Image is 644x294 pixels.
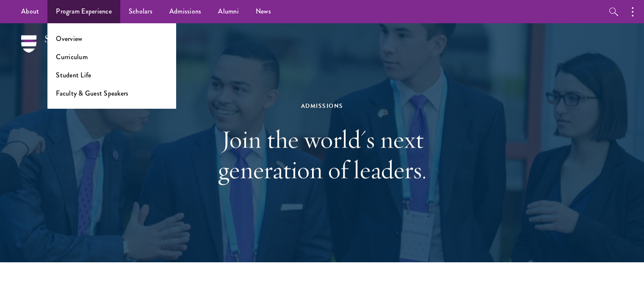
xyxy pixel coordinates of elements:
a: Curriculum [56,52,88,62]
a: Student Life [56,70,91,80]
div: Admissions [176,101,468,111]
a: Overview [56,34,82,44]
img: Schwarzman Scholars [21,35,110,65]
a: Faculty & Guest Speakers [56,88,128,98]
h1: Join the world's next generation of leaders. [176,124,468,185]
